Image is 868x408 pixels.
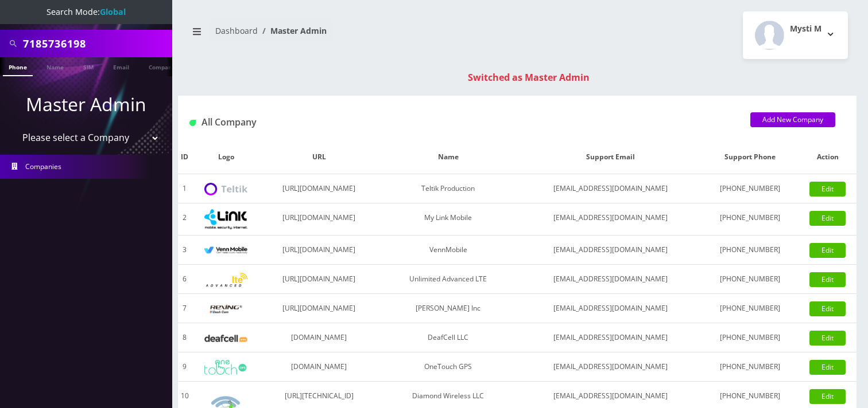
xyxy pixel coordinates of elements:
[377,352,519,382] td: OneTouch GPS
[204,360,247,375] img: OneTouch GPS
[261,265,377,294] td: [URL][DOMAIN_NAME]
[178,352,192,382] td: 9
[143,57,181,75] a: Company
[204,304,247,315] img: Rexing Inc
[702,140,799,174] th: Support Phone
[41,57,69,75] a: Name
[519,236,702,265] td: [EMAIL_ADDRESS][DOMAIN_NAME]
[377,203,519,236] td: My Link Mobile
[178,236,192,265] td: 3
[178,140,192,174] th: ID
[702,236,799,265] td: [PHONE_NUMBER]
[702,203,799,236] td: [PHONE_NUMBER]
[178,174,192,203] td: 1
[77,57,99,75] a: SIM
[100,6,126,17] strong: Global
[189,70,868,84] div: Switched as Master Admin
[519,203,702,236] td: [EMAIL_ADDRESS][DOMAIN_NAME]
[261,174,377,203] td: [URL][DOMAIN_NAME]
[809,389,846,404] a: Edit
[799,140,857,174] th: Action
[3,57,33,76] a: Phone
[519,294,702,323] td: [EMAIL_ADDRESS][DOMAIN_NAME]
[25,162,61,171] span: Companies
[702,352,799,382] td: [PHONE_NUMBER]
[261,203,377,236] td: [URL][DOMAIN_NAME]
[261,140,377,174] th: URL
[187,19,509,52] nav: breadcrumb
[377,294,519,323] td: [PERSON_NAME] Inc
[377,265,519,294] td: Unlimited Advanced LTE
[46,6,126,17] span: Search Mode:
[189,117,733,128] h1: All Company
[258,25,327,37] li: Master Admin
[519,174,702,203] td: [EMAIL_ADDRESS][DOMAIN_NAME]
[189,120,196,126] img: All Company
[178,265,192,294] td: 6
[178,323,192,352] td: 8
[809,360,846,375] a: Edit
[204,209,247,229] img: My Link Mobile
[192,140,261,174] th: Logo
[377,236,519,265] td: VennMobile
[702,265,799,294] td: [PHONE_NUMBER]
[809,182,846,197] a: Edit
[809,243,846,258] a: Edit
[261,236,377,265] td: [URL][DOMAIN_NAME]
[204,335,247,342] img: DeafCell LLC
[178,203,192,236] td: 2
[702,323,799,352] td: [PHONE_NUMBER]
[377,323,519,352] td: DeafCell LLC
[204,183,247,196] img: Teltik Production
[107,57,135,75] a: Email
[790,24,821,34] h2: Mysti M
[377,140,519,174] th: Name
[519,352,702,382] td: [EMAIL_ADDRESS][DOMAIN_NAME]
[204,246,247,254] img: VennMobile
[519,323,702,352] td: [EMAIL_ADDRESS][DOMAIN_NAME]
[261,352,377,382] td: [DOMAIN_NAME]
[809,211,846,226] a: Edit
[702,294,799,323] td: [PHONE_NUMBER]
[261,323,377,352] td: [DOMAIN_NAME]
[215,25,258,36] a: Dashboard
[23,33,169,54] input: Search All Companies
[750,112,835,127] a: Add New Company
[809,331,846,346] a: Edit
[519,140,702,174] th: Support Email
[261,294,377,323] td: [URL][DOMAIN_NAME]
[377,174,519,203] td: Teltik Production
[702,174,799,203] td: [PHONE_NUMBER]
[743,11,848,59] button: Mysti M
[809,301,846,316] a: Edit
[204,273,247,287] img: Unlimited Advanced LTE
[178,294,192,323] td: 7
[809,272,846,287] a: Edit
[519,265,702,294] td: [EMAIL_ADDRESS][DOMAIN_NAME]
